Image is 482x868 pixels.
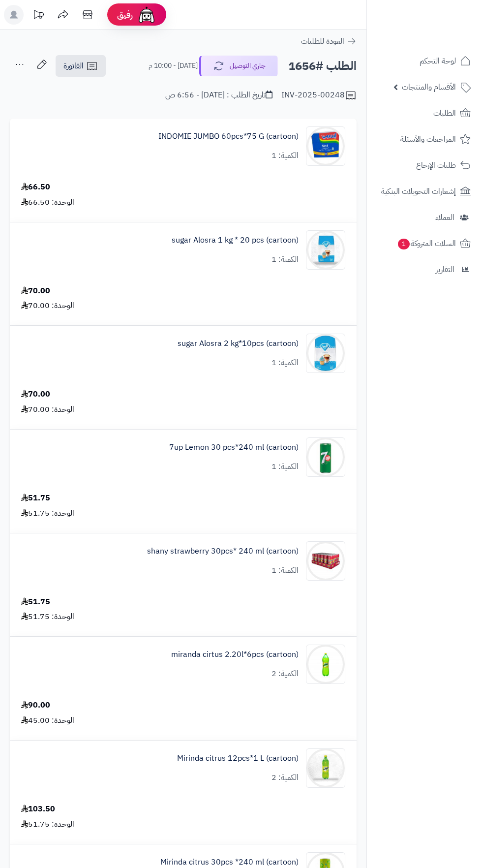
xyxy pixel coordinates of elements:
span: السلات المتروكة [397,237,456,250]
a: Mirinda citrus 30pcs *240 ml (cartoon) [160,857,299,868]
a: INDOMIE JUMBO 60pcs*75 G (cartoon) [158,131,299,142]
div: الكمية: 2 [271,772,299,783]
span: الطلبات [433,106,456,120]
div: الكمية: 2 [271,668,299,680]
div: INV-2025-00248 [281,90,357,101]
div: الوحدة: 51.75 [21,508,74,519]
div: الكمية: 1 [271,357,299,369]
div: الوحدة: 70.00 [21,300,74,311]
div: 103.50 [21,804,55,815]
h2: الطلب #1656 [288,56,357,76]
button: جاري التوصيل [199,56,278,76]
a: التقارير [373,258,476,281]
a: إشعارات التحويلات البنكية [373,180,476,203]
a: 7up Lemon 30 pcs*240 ml (cartoon) [169,442,299,453]
span: إشعارات التحويلات البنكية [381,185,456,198]
span: المراجعات والأسئلة [400,132,456,146]
div: 51.75 [21,493,50,504]
span: رفيق [117,9,133,21]
span: العملاء [435,211,454,224]
div: الكمية: 1 [271,254,299,265]
div: الكمية: 1 [271,461,299,472]
div: 51.75 [21,596,50,608]
span: العودة للطلبات [301,35,344,47]
img: 1747422643-H9NtV8ZjzdFc2NGcwko8EIkc2J63vLRu-90x90.jpg [306,230,345,270]
a: طلبات الإرجاع [373,154,476,177]
div: 66.50 [21,182,50,193]
img: 1747544486-c60db756-6ee7-44b0-a7d4-ec449800-90x90.jpg [306,645,345,684]
img: 1747541124-caa6673e-b677-477c-bbb4-b440b79b-90x90.jpg [306,437,345,477]
div: 90.00 [21,700,50,711]
a: miranda cirtus 2.20l*6pcs (cartoon) [171,649,299,660]
div: الكمية: 1 [271,150,299,161]
div: الوحدة: 51.75 [21,819,74,830]
span: طلبات الإرجاع [416,158,456,172]
span: لوحة التحكم [420,54,456,68]
a: العملاء [373,206,476,229]
a: الفاتورة [56,55,106,77]
a: Mirinda citrus 12pcs*1 L (cartoon) [177,753,299,764]
span: 1 [398,239,410,249]
a: shany strawberry 30pcs* 240 ml (cartoon) [147,546,299,557]
small: [DATE] - 10:00 م [149,61,198,71]
span: الفاتورة [63,60,84,72]
a: العودة للطلبات [301,35,357,47]
a: المراجعات والأسئلة [373,127,476,151]
img: logo-2.png [415,28,473,48]
a: لوحة التحكم [373,49,476,73]
div: الوحدة: 70.00 [21,404,74,415]
div: الوحدة: 51.75 [21,611,74,622]
div: الوحدة: 45.00 [21,715,74,726]
a: السلات المتروكة1 [373,232,476,255]
img: 1747283225-Screenshot%202025-05-15%20072245-90x90.jpg [306,126,345,166]
div: الوحدة: 66.50 [21,197,74,208]
img: 1747542247-c40cb516-d5e3-4db4-836a-13cf9282-90x90.jpg [306,541,345,581]
span: التقارير [436,263,454,277]
span: الأقسام والمنتجات [402,80,456,94]
div: الكمية: 1 [271,565,299,576]
div: تاريخ الطلب : [DATE] - 6:56 ص [165,90,272,101]
div: 70.00 [21,285,50,297]
img: 1747566256-XP8G23evkchGmxKUr8YaGb2gsq2hZno4-90x90.jpg [306,748,345,788]
a: sugar Alosra 2 kg*10pcs (cartoon) [178,338,299,349]
a: تحديثات المنصة [26,5,51,27]
img: ai-face.png [137,5,156,25]
a: sugar Alosra 1 kg * 20 pcs (cartoon) [172,235,299,246]
a: الطلبات [373,101,476,125]
div: 70.00 [21,389,50,400]
img: 1747422865-61UT6OXd80L._AC_SL1270-90x90.jpg [306,334,345,373]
